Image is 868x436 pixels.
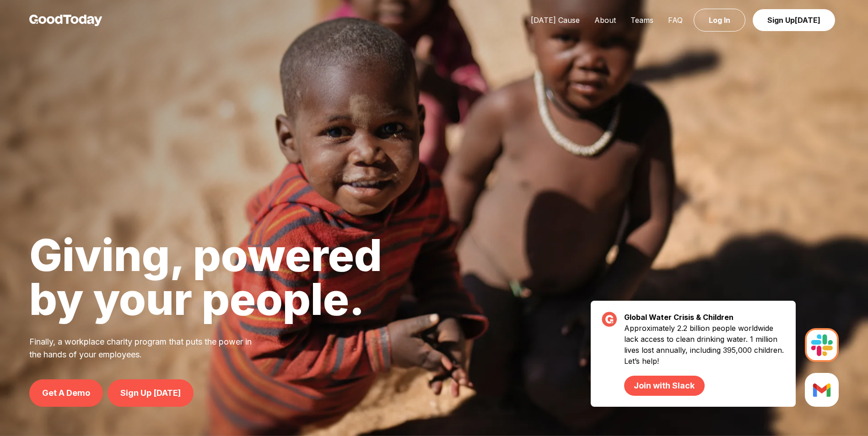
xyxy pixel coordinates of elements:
[108,379,194,407] a: Sign Up [DATE]
[753,9,835,31] a: Sign Up[DATE]
[29,335,264,361] p: Finally, a workplace charity program that puts the power in the hands of your employees.
[587,16,623,25] a: About
[805,373,839,407] img: Slack
[694,9,745,32] a: Log In
[795,16,820,25] span: [DATE]
[623,16,661,25] a: Teams
[624,376,704,396] a: Join with Slack
[29,379,103,407] a: Get A Demo
[29,15,102,26] img: GoodToday
[29,233,382,321] h1: Giving, powered by your people.
[624,313,733,322] strong: Global Water Crisis & Children
[661,16,690,25] a: FAQ
[523,16,587,25] a: [DATE] Cause
[805,328,839,362] img: Slack
[624,323,785,396] p: Approximately 2.2 billion people worldwide lack access to clean drinking water. 1 million lives l...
